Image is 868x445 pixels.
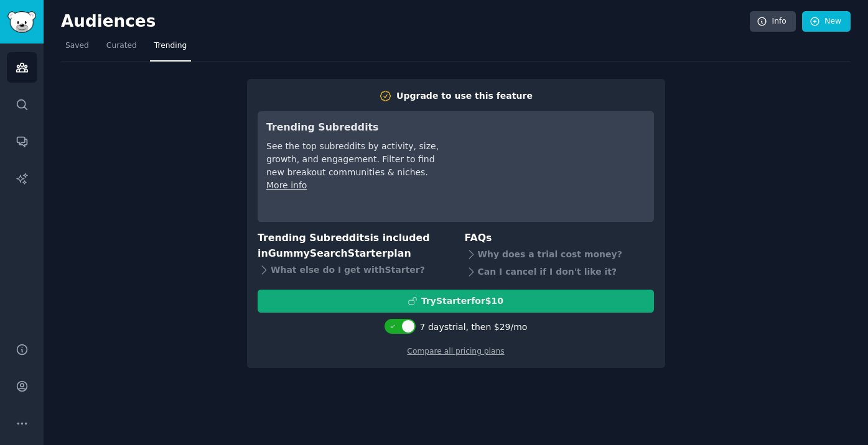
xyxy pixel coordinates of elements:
[65,40,89,52] span: Saved
[268,247,387,259] span: GummySearch Starter
[420,321,528,334] div: 7 days trial, then $ 29 /mo
[106,40,137,52] span: Curated
[258,290,654,313] button: TryStarterfor$10
[61,12,750,32] h2: Audiences
[421,295,503,308] div: Try Starter for $10
[266,140,441,179] div: See the top subreddits by activity, size, growth, and engagement. Filter to find new breakout com...
[258,231,447,261] h3: Trending Subreddits is included in plan
[396,89,533,103] div: Upgrade to use this feature
[258,261,447,278] div: What else do I get with Starter ?
[266,120,441,135] h3: Trending Subreddits
[61,36,93,62] a: Saved
[802,11,851,32] a: New
[154,40,187,52] span: Trending
[750,11,796,32] a: Info
[465,231,655,246] h3: FAQs
[407,347,504,356] a: Compare all pricing plans
[465,246,655,264] div: Why does a trial cost money?
[459,120,645,213] iframe: YouTube video player
[150,36,191,62] a: Trending
[266,180,307,190] a: More info
[7,11,36,33] img: GummySearch logo
[465,264,655,281] div: Can I cancel if I don't like it?
[102,36,141,62] a: Curated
